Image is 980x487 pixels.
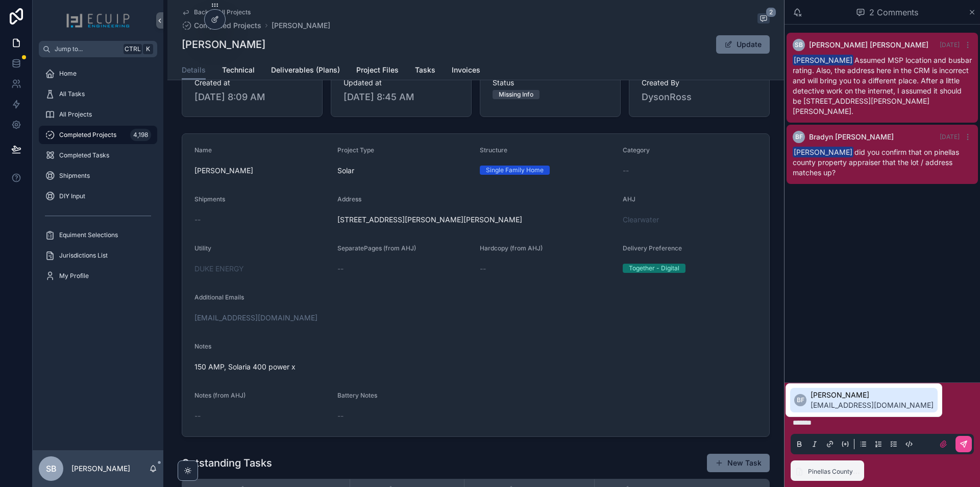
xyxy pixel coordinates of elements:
a: Back to All Projects [182,8,251,16]
span: Equiment Selections [59,231,118,239]
button: 2 [757,13,770,26]
span: [DATE] 8:45 AM [344,90,459,104]
a: All Projects [39,105,157,124]
span: [PERSON_NAME] [194,166,329,176]
span: Home [59,69,77,78]
a: [EMAIL_ADDRESS][DOMAIN_NAME] [194,313,317,323]
span: Additional Emails [194,293,244,301]
span: Completed Projects [194,20,261,31]
span: Battery Notes [337,391,377,399]
p: [PERSON_NAME] [71,463,130,474]
h1: [PERSON_NAME] [182,37,265,52]
div: Single Family Home [486,166,544,175]
span: did you confirm that on pinellas county property appraiser that the lot / address matches up? [793,148,959,177]
span: Tasks [415,65,435,75]
a: Invoices [452,61,480,81]
span: Completed Projects [59,131,116,139]
span: Back to All Projects [194,8,251,16]
span: Assumed MSP location and busbar rating. Also, the address here in the CRM is incorrect and will b... [793,56,972,115]
a: Tasks [415,61,435,81]
span: Invoices [452,65,480,75]
a: Completed Projects [182,20,261,31]
span: 150 AMP, Solaria 400 power x [194,362,757,372]
span: Created By [642,78,757,88]
button: New Task [707,454,770,472]
a: DIY Input [39,187,157,205]
a: All Tasks [39,85,157,103]
span: Category [623,146,650,154]
div: 4,198 [130,129,151,141]
div: Missing Info [499,90,533,99]
span: Technical [222,65,255,75]
span: Project Type [337,146,374,154]
span: Updated at [344,78,459,88]
button: Update [716,35,770,54]
div: scrollable content [33,57,163,298]
span: 2 [766,7,776,17]
span: Utility [194,244,211,252]
span: [DATE] 8:09 AM [194,90,310,104]
span: Notes [194,342,211,350]
a: [PERSON_NAME] [272,20,330,31]
span: Name [194,146,212,154]
span: Solar [337,166,354,176]
a: Completed Tasks [39,146,157,165]
span: Jurisdictions List [59,251,108,260]
span: [PERSON_NAME] [PERSON_NAME] [809,40,928,50]
span: AHJ [623,195,635,203]
a: Completed Projects4,198 [39,126,157,144]
span: Completed Tasks [59,151,109,159]
span: -- [194,215,201,225]
a: DUKE ENERGY [194,264,244,274]
span: Shipments [59,172,90,180]
a: Deliverables (Plans) [271,61,340,81]
span: DIY Input [59,192,85,200]
span: Structure [480,146,507,154]
span: SB [46,462,57,475]
a: Equiment Selections [39,226,157,244]
span: -- [194,411,201,421]
span: Ctrl [124,44,142,54]
span: [PERSON_NAME] [793,55,853,65]
a: Jurisdictions List [39,246,157,265]
span: All Tasks [59,90,85,98]
span: [PERSON_NAME] [811,390,934,400]
a: Details [182,61,206,80]
span: Hardcopy (from AHJ) [480,244,543,252]
span: [EMAIL_ADDRESS][DOMAIN_NAME] [811,400,934,410]
span: Shipments [194,195,225,203]
span: BF [797,396,804,404]
img: App logo [66,12,130,29]
a: Clearwater [623,215,659,225]
span: [PERSON_NAME] [793,147,853,157]
span: Address [337,195,361,203]
span: DysonRoss [642,90,757,104]
span: All Projects [59,110,92,119]
span: [STREET_ADDRESS][PERSON_NAME][PERSON_NAME] [337,215,615,225]
a: Home [39,64,157,83]
span: BF [795,133,803,141]
span: Details [182,65,206,75]
span: Status [493,78,608,88]
button: Jump to...CtrlK [39,41,157,57]
span: SB [795,41,803,49]
span: [DATE] [940,133,960,141]
span: My Profile [59,272,89,280]
a: My Profile [39,267,157,285]
span: SeparatePages (from AHJ) [337,244,416,252]
span: -- [337,411,344,421]
span: Pinellas County Clerk of the Court - Bk 23193 Pg 792.pdf [808,466,970,476]
span: Jump to... [55,45,119,53]
span: -- [623,166,629,176]
span: Created at [194,78,310,88]
span: Notes (from AHJ) [194,391,246,399]
a: Shipments [39,167,157,185]
div: Suggested mentions [786,383,942,417]
span: Project Files [356,65,399,75]
span: -- [480,264,486,274]
span: Bradyn [PERSON_NAME] [809,132,894,142]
